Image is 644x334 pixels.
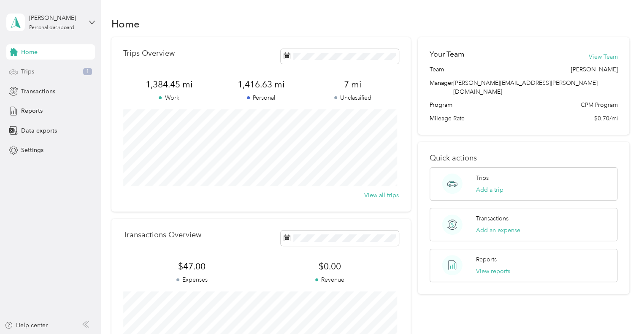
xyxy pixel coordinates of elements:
[476,255,497,264] p: Reports
[364,191,399,200] button: View all trips
[5,321,48,330] button: Help center
[123,79,215,90] span: 1,384.45 mi
[476,174,489,182] p: Trips
[123,49,175,58] p: Trips Overview
[307,93,399,102] p: Unclassified
[29,14,82,22] div: [PERSON_NAME]
[430,79,453,96] span: Manager
[430,154,617,163] p: Quick actions
[597,287,644,334] iframe: Everlance-gr Chat Button Frame
[430,114,465,123] span: Mileage Rate
[261,275,398,284] p: Revenue
[21,106,43,115] span: Reports
[476,267,510,276] button: View reports
[123,275,261,284] p: Expenses
[476,185,503,194] button: Add a trip
[21,146,43,155] span: Settings
[123,231,201,239] p: Transactions Overview
[261,261,398,272] span: $0.00
[476,214,509,223] p: Transactions
[111,19,140,28] h1: Home
[571,65,617,74] span: [PERSON_NAME]
[307,79,399,90] span: 7 mi
[430,100,452,109] span: Program
[453,79,598,95] span: [PERSON_NAME][EMAIL_ADDRESS][PERSON_NAME][DOMAIN_NAME]
[430,49,464,60] h2: Your Team
[21,126,57,135] span: Data exports
[123,261,261,272] span: $47.00
[123,93,215,102] p: Work
[29,25,74,30] div: Personal dashboard
[580,100,617,109] span: CPM Program
[215,93,307,102] p: Personal
[588,52,617,61] button: View Team
[83,68,92,76] span: 1
[476,226,520,235] button: Add an expense
[21,48,38,57] span: Home
[21,87,55,96] span: Transactions
[21,67,34,76] span: Trips
[430,65,444,74] span: Team
[594,114,617,123] span: $0.70/mi
[215,79,307,90] span: 1,416.63 mi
